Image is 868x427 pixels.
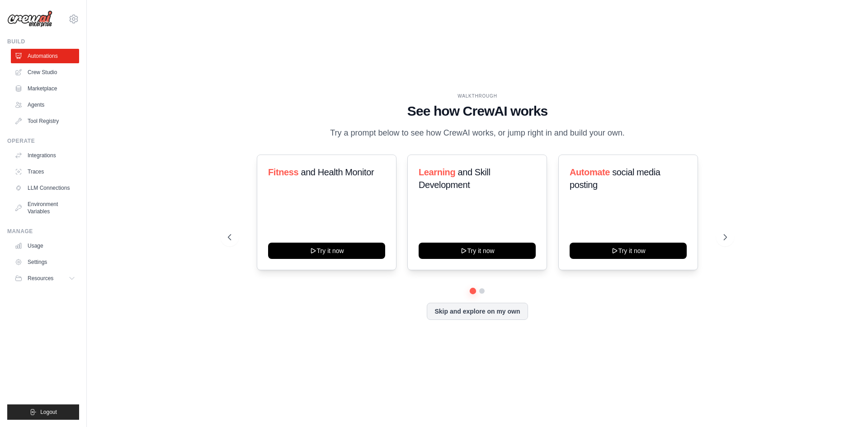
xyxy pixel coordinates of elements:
span: and Skill Development [419,167,490,190]
span: social media posting [570,167,660,190]
span: Fitness [268,167,298,177]
button: Logout [7,404,79,420]
h1: See how CrewAI works [228,103,727,119]
span: Resources [28,275,53,282]
span: Learning [419,167,455,177]
a: Automations [11,49,79,63]
a: Tool Registry [11,114,79,128]
a: Environment Variables [11,197,79,219]
div: Manage [7,228,79,235]
div: Build [7,38,79,45]
button: Try it now [570,243,687,259]
a: Agents [11,98,79,112]
span: Logout [40,408,57,416]
button: Skip and explore on my own [427,303,528,320]
p: Try a prompt below to see how CrewAI works, or jump right in and build your own. [325,127,629,140]
a: Marketplace [11,81,79,96]
button: Resources [11,271,79,286]
div: Operate [7,137,79,145]
a: Usage [11,239,79,253]
img: Logo [7,10,52,28]
div: WALKTHROUGH [228,93,727,99]
button: Try it now [268,243,385,259]
span: and Health Monitor [301,167,374,177]
a: Settings [11,255,79,269]
a: Integrations [11,148,79,163]
a: LLM Connections [11,181,79,195]
a: Crew Studio [11,65,79,80]
span: Automate [570,167,610,177]
a: Traces [11,164,79,179]
button: Try it now [419,243,536,259]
